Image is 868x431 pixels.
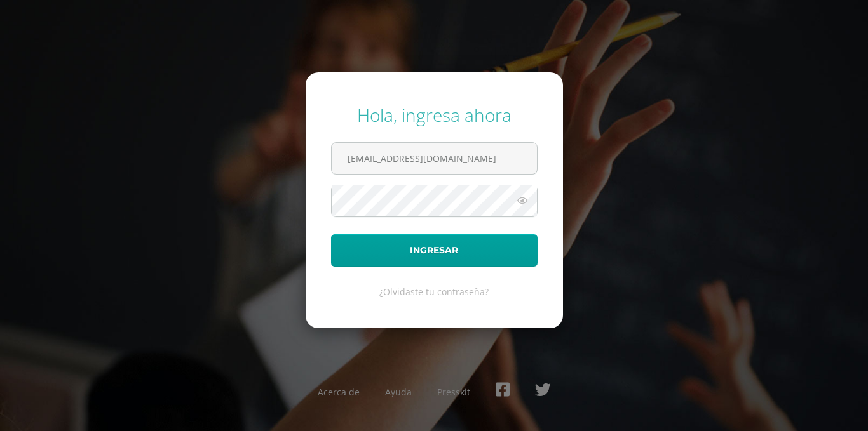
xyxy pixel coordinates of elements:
[437,386,470,398] a: Presskit
[331,103,538,127] div: Hola, ingresa ahora
[331,234,538,267] button: Ingresar
[318,386,360,398] a: Acerca de
[379,286,489,298] a: ¿Olvidaste tu contraseña?
[332,143,537,174] input: Correo electrónico o usuario
[385,386,412,398] a: Ayuda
